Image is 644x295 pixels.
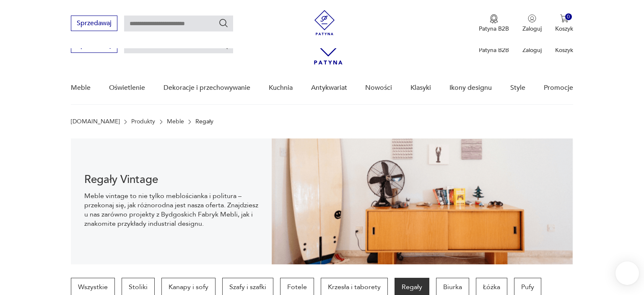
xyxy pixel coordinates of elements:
[311,72,347,104] a: Antykwariat
[522,14,542,33] button: Zaloguj
[565,13,572,21] div: 0
[510,72,525,104] a: Style
[164,72,250,104] a: Dekoracje i przechowywanie
[615,261,639,285] iframe: Smartsupp widget button
[167,118,184,125] a: Meble
[195,118,213,125] p: Regały
[272,138,573,264] img: dff48e7735fce9207bfd6a1aaa639af4.png
[555,46,573,54] p: Koszyk
[71,43,117,49] a: Sprzedawaj
[84,191,258,228] p: Meble vintage to nie tylko meblościanka i politura – przekonaj się, jak różnorodna jest nasza ofe...
[71,21,117,27] a: Sprzedawaj
[449,72,492,104] a: Ikony designu
[544,72,573,104] a: Promocje
[269,72,293,104] a: Kuchnia
[479,14,509,33] a: Ikona medaluPatyna B2B
[522,25,542,33] p: Zaloguj
[410,72,431,104] a: Klasyki
[479,46,509,54] p: Patyna B2B
[131,118,155,125] a: Produkty
[490,14,498,23] img: Ikona medalu
[555,25,573,33] p: Koszyk
[528,14,536,23] img: Ikonka użytkownika
[84,175,258,185] h1: Regały Vintage
[555,14,573,33] button: 0Koszyk
[479,14,509,33] button: Patyna B2B
[560,14,569,23] img: Ikona koszyka
[312,10,337,35] img: Patyna - sklep z meblami i dekoracjami vintage
[365,72,392,104] a: Nowości
[218,18,229,28] button: Szukaj
[71,16,117,31] button: Sprzedawaj
[522,46,542,54] p: Zaloguj
[109,72,145,104] a: Oświetlenie
[71,72,91,104] a: Meble
[479,25,509,33] p: Patyna B2B
[71,118,120,125] a: [DOMAIN_NAME]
